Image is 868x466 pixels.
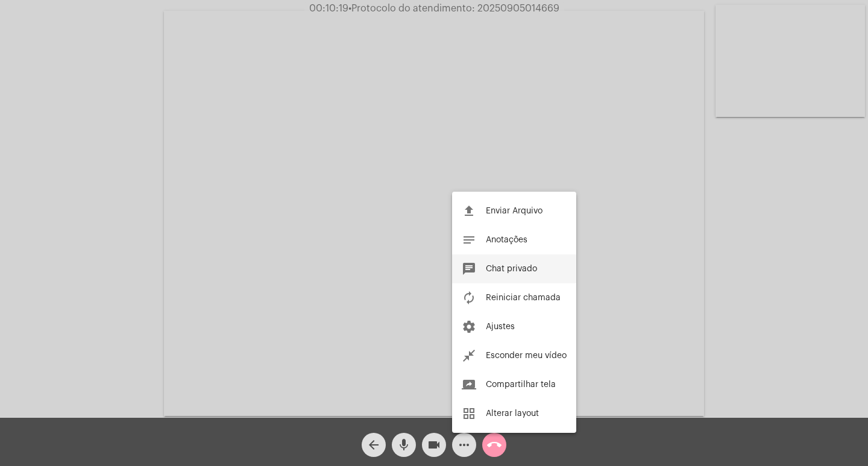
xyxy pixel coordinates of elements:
[462,406,476,421] mat-icon: grid_view
[486,351,567,360] span: Esconder meu vídeo
[486,323,515,331] span: Ajustes
[486,236,527,244] span: Anotações
[486,207,542,215] span: Enviar Arquivo
[462,233,476,247] mat-icon: notes
[462,262,476,276] mat-icon: chat
[486,294,561,302] span: Reiniciar chamada
[462,320,476,334] mat-icon: settings
[486,265,537,273] span: Chat privado
[462,291,476,305] mat-icon: autorenew
[462,377,476,392] mat-icon: screen_share
[486,380,556,389] span: Compartilhar tela
[486,409,539,418] span: Alterar layout
[462,348,476,363] mat-icon: close_fullscreen
[462,204,476,218] mat-icon: file_upload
